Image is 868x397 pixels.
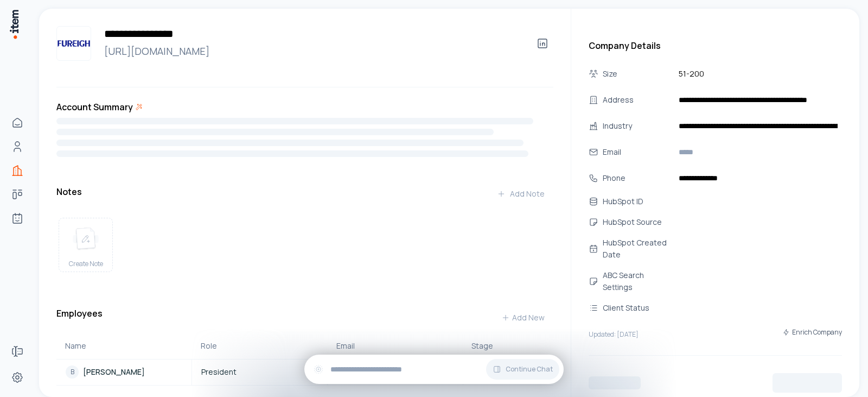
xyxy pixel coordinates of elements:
[56,185,82,198] h3: Notes
[56,26,91,61] img: Fureigh Electric
[782,323,842,342] button: Enrich Company
[201,367,237,377] span: President
[603,68,672,80] div: Size
[603,237,672,261] div: HubSpot Created Date
[7,207,28,229] a: Agents
[603,146,672,158] div: Email
[100,43,523,59] a: [URL][DOMAIN_NAME]
[493,307,553,329] button: Add New
[486,359,559,380] button: Continue Chat
[304,355,564,384] div: Continue Chat
[56,100,133,114] h3: Account Summary
[7,184,28,205] a: Deals
[7,341,28,362] a: Forms
[603,94,672,106] div: Address
[73,227,99,251] img: create note
[7,136,28,157] a: People
[603,172,672,184] div: Phone
[59,218,113,272] button: create noteCreate Note
[56,307,103,329] h3: Employees
[83,367,145,377] p: [PERSON_NAME]
[7,112,28,134] a: Home
[201,341,319,351] div: Role
[603,196,672,207] div: HubSpot ID
[9,9,20,40] img: Item Brain Logo
[589,330,639,339] p: Updated: [DATE]
[603,216,672,228] div: HubSpot Source
[193,367,327,377] a: President
[497,188,545,199] div: Add Note
[7,367,28,388] a: Settings
[69,260,103,268] span: Create Note
[488,183,553,205] button: Add Note
[506,365,553,374] span: Continue Chat
[603,120,672,132] div: Industry
[57,366,191,379] a: B[PERSON_NAME]
[336,341,455,351] div: Email
[471,341,545,351] div: Stage
[7,160,28,181] a: Companies
[66,366,79,379] div: B
[589,39,842,52] h3: Company Details
[603,269,672,293] div: ABC Search Settings
[65,341,183,351] div: Name
[603,302,672,314] div: Client Status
